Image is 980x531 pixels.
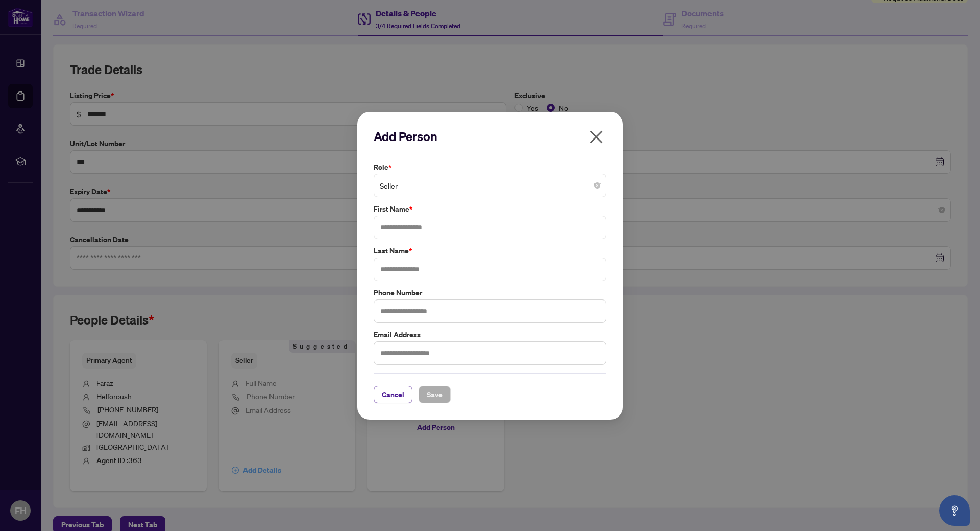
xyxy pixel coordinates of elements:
span: Seller [380,176,600,195]
span: Cancel [382,386,404,402]
button: Save [419,385,451,403]
label: Last Name [374,245,606,257]
button: Open asap [939,495,970,526]
label: Role [374,161,606,173]
span: close [588,129,604,145]
h2: Add Person [374,128,606,145]
button: Cancel [374,385,412,403]
span: close-circle [594,182,600,189]
label: First Name [374,203,606,215]
label: Email Address [374,329,606,340]
label: Phone Number [374,287,606,298]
